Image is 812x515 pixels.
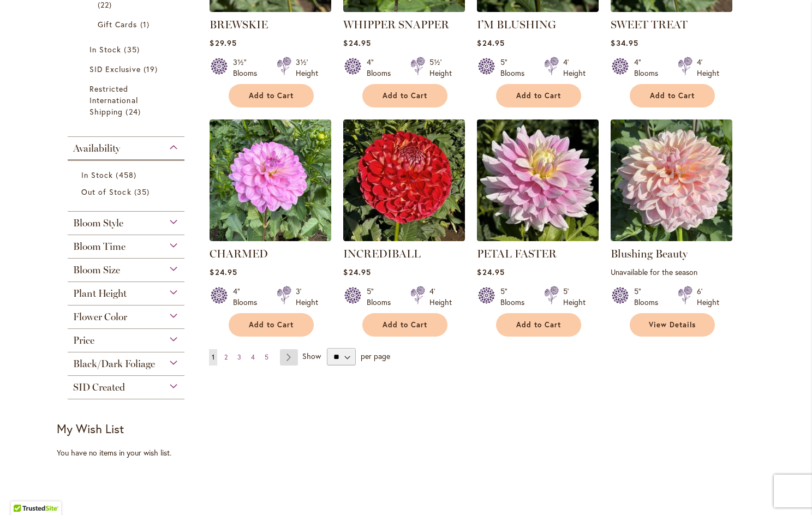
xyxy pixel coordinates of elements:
div: 4' Height [697,57,719,79]
span: $24.95 [477,38,504,48]
span: 458 [116,169,139,181]
a: Incrediball [343,233,465,243]
a: PETAL FASTER [477,247,557,260]
span: Add to Cart [249,320,294,330]
span: 1 [140,19,152,30]
div: 3½' Height [296,57,318,79]
a: SID Exclusive [89,63,165,75]
a: View Details [630,313,715,337]
div: 4" Blooms [233,286,264,308]
span: In Stock [89,44,121,55]
span: $29.95 [210,38,236,48]
a: 2 [222,349,230,366]
button: Add to Cart [229,84,314,107]
div: 4" Blooms [634,57,665,79]
a: INCREDIBALL [343,247,421,260]
p: Unavailable for the season [611,267,732,277]
span: Add to Cart [516,91,561,100]
span: Restricted International Shipping [89,83,138,117]
span: Bloom Style [73,217,123,229]
span: Availability [73,142,120,154]
span: Add to Cart [383,320,427,330]
div: 3½" Blooms [233,57,264,79]
a: I’M BLUSHING [477,4,599,14]
iframe: Launch Accessibility Center [8,476,39,507]
a: In Stock [89,44,165,55]
span: Add to Cart [383,91,427,100]
div: You have no items in your wish list. [57,447,202,458]
a: Blushing Beauty [611,233,732,243]
span: Add to Cart [650,91,695,100]
span: Bloom Size [73,264,120,276]
span: Add to Cart [516,320,561,330]
a: In Stock 458 [81,169,174,181]
button: Add to Cart [229,313,314,337]
span: 2 [224,353,228,361]
a: Gift Cards [98,19,157,30]
a: Blushing Beauty [611,247,688,260]
div: 4' Height [429,286,452,308]
img: PETAL FASTER [477,119,599,241]
span: 1 [212,353,214,361]
span: $24.95 [477,267,504,277]
span: per page [361,351,390,361]
span: Bloom Time [73,241,126,253]
div: 5" Blooms [500,286,531,308]
a: I’M BLUSHING [477,18,556,31]
div: 6' Height [697,286,719,308]
a: 3 [235,349,244,366]
a: CHARMED [210,233,331,243]
a: 5 [262,349,271,366]
span: Show [302,351,321,361]
button: Add to Cart [496,84,581,107]
img: CHARMED [210,119,331,241]
span: $24.95 [210,267,237,277]
span: SID Created [73,381,125,393]
span: 19 [144,63,160,75]
span: Plant Height [73,288,127,300]
span: 5 [265,353,268,361]
a: CHARMED [210,247,268,260]
span: 24 [126,106,143,117]
div: 5" Blooms [367,286,397,308]
button: Add to Cart [362,313,447,337]
span: Gift Cards [98,19,138,29]
span: $24.95 [343,38,371,48]
a: 4 [248,349,258,366]
a: WHIPPER SNAPPER [343,18,449,31]
div: 4" Blooms [367,57,397,79]
span: Black/Dark Foliage [73,358,155,370]
span: $34.95 [611,38,638,48]
span: 35 [134,186,152,197]
button: Add to Cart [362,84,447,107]
span: SID Exclusive [89,64,141,74]
span: 35 [124,44,142,55]
img: Blushing Beauty [611,119,732,241]
a: WHIPPER SNAPPER [343,4,465,14]
span: $24.95 [343,267,371,277]
button: Add to Cart [496,313,581,337]
span: 3 [237,353,241,361]
a: SWEET TREAT [611,4,732,14]
img: Incrediball [343,119,465,241]
div: 5½' Height [429,57,452,79]
strong: My Wish List [57,421,124,436]
span: In Stock [81,170,113,180]
div: 5" Blooms [500,57,531,79]
span: Flower Color [73,311,127,323]
span: View Details [649,320,696,330]
a: BREWSKIE [210,18,268,31]
span: Price [73,334,94,346]
div: 5' Height [563,286,586,308]
a: BREWSKIE [210,4,331,14]
div: 5" Blooms [634,286,665,308]
button: Add to Cart [630,84,715,107]
a: SWEET TREAT [611,18,688,31]
div: 3' Height [296,286,318,308]
span: Add to Cart [249,91,294,100]
span: Out of Stock [81,187,132,197]
a: Restricted International Shipping [89,83,165,117]
div: 4' Height [563,57,586,79]
span: 4 [251,353,255,361]
a: Out of Stock 35 [81,186,174,197]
